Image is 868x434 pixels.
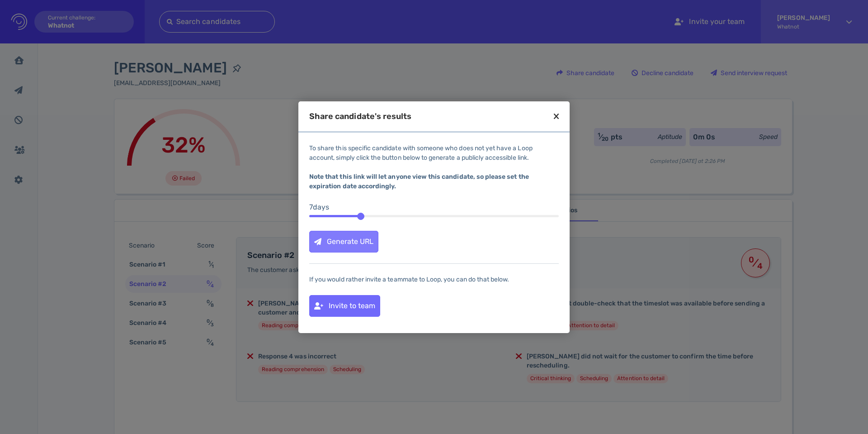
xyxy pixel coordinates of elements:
button: Invite to team [309,295,380,317]
button: Generate URL [309,231,378,253]
div: If you would rather invite a teammate to Loop, you can do that below. [309,275,559,284]
div: Generate URL [310,231,378,252]
b: Note that this link will let anyone view this candidate, so please set the expiration date accord... [309,173,529,190]
div: To share this specific candidate with someone who does not yet have a Loop account, simply click ... [309,143,559,191]
div: Share candidate's results [309,112,411,120]
div: 7 day s [309,202,559,213]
